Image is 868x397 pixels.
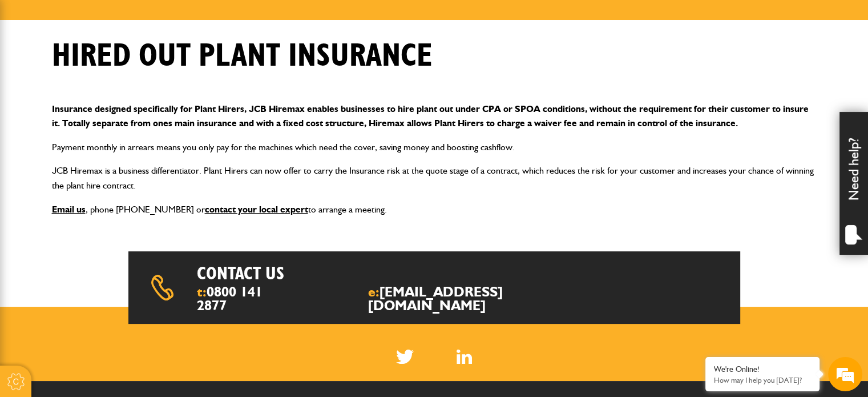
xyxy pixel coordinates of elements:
h1: Hired out plant insurance [52,37,433,75]
span: e: [368,285,560,312]
span: t: [197,285,272,312]
p: Payment monthly in arrears means you only pay for the machines which need the cover, saving money... [52,140,817,155]
a: LinkedIn [457,350,472,364]
a: 0800 141 2877 [197,283,263,314]
h2: Contact us [197,263,465,284]
p: How may I help you today? [714,376,811,384]
div: We're Online! [714,364,811,374]
a: contact your local expert [205,204,308,215]
a: [EMAIL_ADDRESS][DOMAIN_NAME] [368,283,503,314]
p: Insurance designed specifically for Plant Hirers, JCB Hiremax enables businesses to hire plant ou... [52,102,817,131]
div: Need help? [839,112,868,255]
a: Email us [52,204,86,215]
img: Twitter [396,350,414,364]
p: , phone [PHONE_NUMBER] or to arrange a meeting. [52,202,817,217]
img: Linked In [457,350,472,364]
p: JCB Hiremax is a business differentiator. Plant Hirers can now offer to carry the Insurance risk ... [52,163,817,193]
